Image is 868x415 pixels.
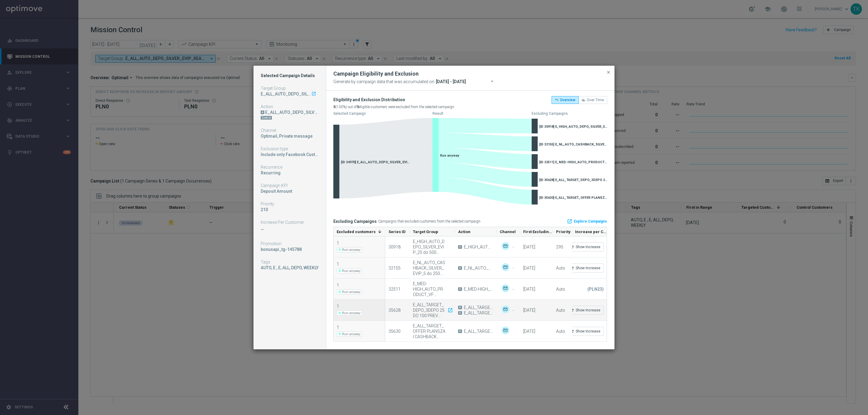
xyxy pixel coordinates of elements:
span: Over Time [587,98,604,102]
div: 30918 [388,244,401,250]
div: Promotion [261,241,319,246]
img: Optimail [502,284,509,292]
div: (100%) out of eligible customers were excluded from the selected campaign [333,103,454,111]
i: refresh [570,308,574,312]
div: 1 [337,261,364,267]
div: bonusapi_tg-145788 [261,247,319,252]
i: refresh [570,329,574,333]
button: refreshShow Increase [567,327,604,336]
button: arrow_drop_down [489,77,498,86]
span: E_ALL_TARGET_DEPO_3DEPO 25 DO 100 PREV MONTH B_080825 [464,310,493,316]
b: 5 [357,105,359,109]
div: Auto [556,329,565,334]
span: [ID 34970] E_ALL_AUTO_DEPO_SILVER_EVIP_REA_50 do 500 PLN_WEEKLY [341,160,410,164]
div: Tags [261,259,319,265]
div: 35628 [388,307,401,313]
div: E_HIGH_AUTO_DEPO_SILVER_EVIP_25 do 500 PLN_WEEKLY [413,239,451,255]
div: 32155 [388,265,401,271]
div: A [261,111,264,114]
div: Target Group [261,86,319,91]
img: Optimail [502,263,509,271]
div: Private message [512,242,520,250]
div: Increase Per Customer [261,220,319,225]
button: refreshShow Increase [567,306,604,315]
span: [ID 30918] E_HIGH_AUTO_DEPO_SILVER_EVIP_25 do 500 PLN_WEEKLY [539,125,609,129]
button: Over Time [578,96,607,104]
div: Eligibility and Exclusion Distribution [333,96,454,103]
span: A [458,245,462,249]
span: B [458,311,462,315]
div: Control [261,116,272,120]
img: Optimail [502,326,509,334]
span: [ID 32511] E_MED-HIGH_AUTO_PRODUCT_VF BONUS DAY27 1PLUS DEPO_DAILY [539,160,609,164]
i: launch [567,219,572,224]
div: 08 Aug 2025, Friday [523,286,535,292]
span: [ID 35630] E_ALL_TARGET_OFFER PLANSZA I CASHBACK REM_080825 [539,196,609,200]
span: Excluded customers [337,229,376,234]
div: 35630 [388,329,401,334]
p: (PLN23) [587,286,604,292]
text: Excluding Campaigns [532,111,568,116]
span: A [458,266,462,270]
b: 5 [333,105,335,109]
div: E_ALL_AUTO_DEPO_SILVER_EVIP_REA_50 do 500 PLN_WEEKLY [265,110,319,115]
div: Channel [261,128,319,133]
span: [ID 35628] E_ALL_TARGET_DEPO_3DEPO 25 DO 100 PREV MONTH_080825 [539,178,609,182]
div: 210 [261,207,319,212]
div: 08 Aug 2025, Friday [523,329,535,334]
div: Auto [556,286,565,292]
div: E_ALL_AUTO_DEPO_SILVER_EVIP_REA_50 do 500 PLN_WEEKLY [261,91,319,97]
span: E_HIGH_AUTO_DEPO_SILVER_EVIP_25 do 500 PLN_WEEKLY [464,244,493,250]
span: Run anyway [337,310,362,316]
span: Priority [556,229,571,234]
img: Optimail [502,305,509,313]
span: [ID 32155] E_NL_AUTO_CASHBACK_SILVER_EVIP_5 do 250 PLN_WEEKLY [539,142,609,146]
div: Priority [261,201,319,207]
div: E_ALL_TARGET_OFFER PLANSZA I CASHBACK REM_080825 [413,323,451,339]
img: Private message [512,263,520,271]
img: Optimail [502,242,509,250]
div: Auto [556,307,565,313]
div: Exclusion type [261,146,319,151]
div: 295 [556,244,563,250]
div: 32511 [388,286,401,292]
img: Private message [512,305,520,313]
a: launch [448,307,454,313]
div: Recurrence [261,164,319,170]
span: Run anyway [337,268,362,273]
input: Select date range [434,77,502,86]
span: Generate by campaign data that was accumulated on [333,78,434,86]
div: 1 [337,240,364,246]
span: Run anyway [337,332,362,337]
span: Overview [560,98,575,102]
span: Run anyway [337,247,362,252]
span: E_ALL_TARGET_OFFER PLANSZA I CASHBACK REM_080825 [464,329,493,334]
span: Include only Facebook Custom Audience, Criteo, Target group only, Pop-up [261,152,408,157]
div: 08 Aug 2025, Friday [523,244,535,250]
text: Result [432,111,443,116]
i: refresh [570,266,574,270]
div: Deposit Amount [261,189,319,194]
div: Action [261,104,319,109]
img: Private message [512,284,520,292]
span: Campaigns that excluded customers from the selected campaign [378,219,480,223]
i: arrow_drop_down [489,78,495,84]
h1: Excluding Campaigns [333,219,377,224]
span: close [606,70,611,75]
i: refresh [570,245,574,249]
div: AUTO, E , E, ALL, DEPO, WEEKLY [261,265,319,270]
span: Increase per Customer [575,229,607,234]
span: Channel [500,229,516,234]
div: DN [261,115,319,120]
h1: Selected Campaign Details [261,73,319,78]
span: Series ID [388,229,406,234]
span: First Excluding Occurrence [523,229,553,234]
span: A [458,306,462,309]
div: Campaign KPI [261,183,319,188]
